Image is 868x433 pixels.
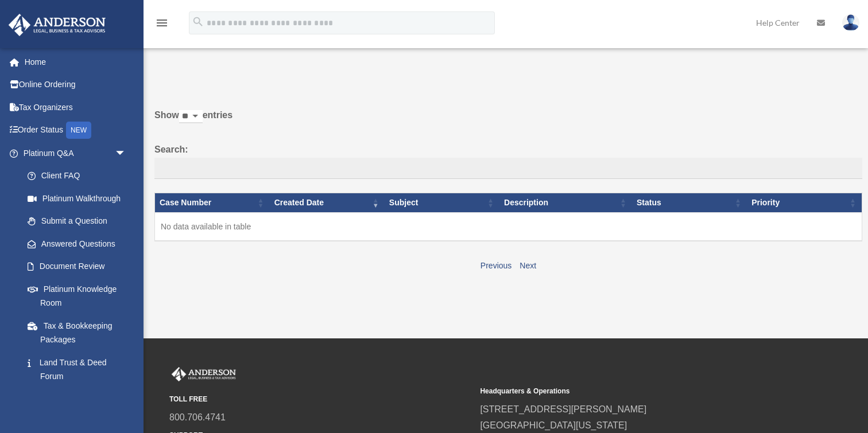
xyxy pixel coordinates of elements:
th: Case Number: activate to sort column ascending [155,193,270,213]
a: Next [520,261,536,270]
a: Portal Feedback [16,388,138,411]
img: Anderson Advisors Platinum Portal [5,14,109,36]
i: search [192,15,204,28]
th: Subject: activate to sort column ascending [385,193,499,213]
select: Showentries [179,110,203,123]
a: menu [155,20,169,30]
small: TOLL FREE [169,393,472,405]
th: Description: activate to sort column ascending [499,193,632,213]
a: Document Review [16,255,138,278]
a: Answered Questions [16,232,132,255]
img: User Pic [842,14,859,31]
th: Created Date: activate to sort column ascending [270,193,385,213]
div: NEW [66,122,91,139]
a: Land Trust & Deed Forum [16,351,138,388]
a: Order StatusNEW [8,119,144,142]
a: Platinum Q&Aarrow_drop_down [8,142,138,165]
a: Home [8,50,144,73]
input: Search: [154,158,862,180]
a: [STREET_ADDRESS][PERSON_NAME] [480,404,646,414]
a: Online Ordering [8,73,144,96]
small: Headquarters & Operations [480,385,782,397]
th: Priority: activate to sort column ascending [747,193,862,213]
a: [GEOGRAPHIC_DATA][US_STATE] [480,420,627,430]
td: No data available in table [155,213,862,241]
th: Status: activate to sort column ascending [632,193,747,213]
img: Anderson Advisors Platinum Portal [169,367,238,382]
a: 800.706.4741 [169,412,226,422]
i: menu [155,16,169,30]
span: arrow_drop_down [115,142,138,165]
a: Previous [480,261,511,270]
a: Tax Organizers [8,96,144,119]
a: Platinum Walkthrough [16,187,138,210]
a: Client FAQ [16,165,138,188]
label: Show entries [154,107,862,135]
a: Tax & Bookkeeping Packages [16,314,138,351]
a: Submit a Question [16,210,138,233]
label: Search: [154,142,862,180]
a: Platinum Knowledge Room [16,278,138,314]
